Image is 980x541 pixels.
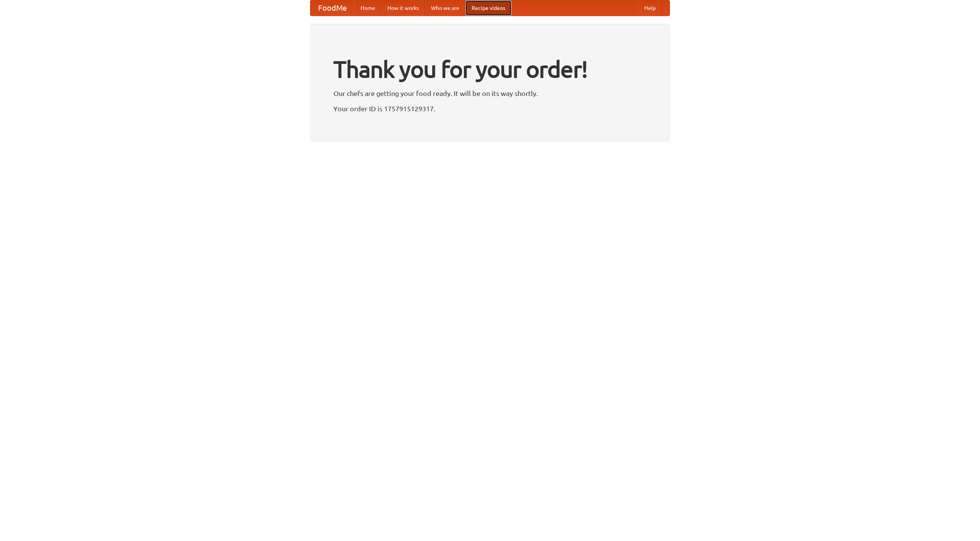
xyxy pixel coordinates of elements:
a: Recipe videos [465,0,511,16]
p: Your order ID is 1757915129317. [333,103,647,114]
p: Our chefs are getting your food ready. It will be on its way shortly. [333,88,647,99]
a: Help [638,0,662,16]
a: Home [354,0,381,16]
h1: Thank you for your order! [333,51,647,88]
a: Who we are [425,0,465,16]
a: How it works [381,0,425,16]
a: FoodMe [310,0,354,16]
